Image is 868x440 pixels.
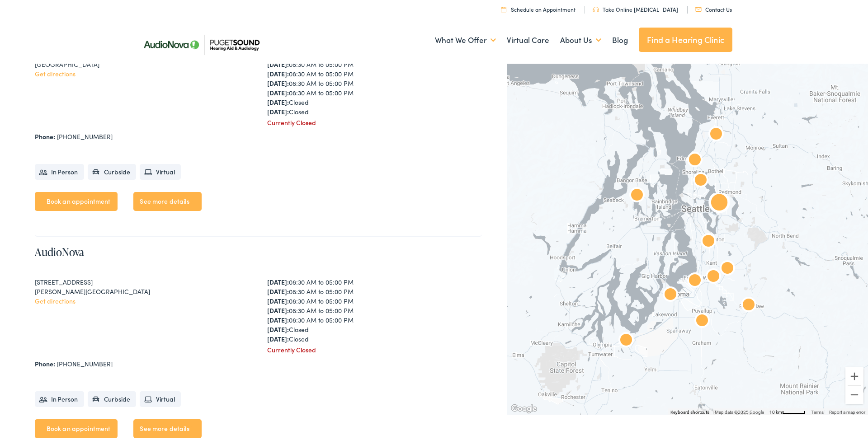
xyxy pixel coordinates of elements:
[267,306,289,315] strong: [DATE]:
[703,267,724,288] div: AudioNova
[133,192,201,211] a: See more details
[267,325,289,334] strong: [DATE]:
[435,23,496,57] a: What We Offer
[845,386,863,404] button: Zoom out
[267,88,289,97] strong: [DATE]:
[705,124,727,146] div: Puget Sound Hearing Aid &#038; Audiology by AudioNova
[267,277,482,344] div: 08:30 AM to 05:00 PM 08:30 AM to 05:00 PM 08:30 AM to 05:00 PM 08:30 AM to 05:00 PM 08:30 AM to 0...
[698,231,719,253] div: AudioNova
[140,391,181,407] li: Virtual
[708,193,730,215] div: AudioNova
[35,391,84,407] li: In Person
[695,7,702,12] img: utility icon
[35,296,75,305] a: Get directions
[35,287,250,296] div: [PERSON_NAME][GEOGRAPHIC_DATA]
[35,277,250,287] div: [STREET_ADDRESS]
[691,311,713,332] div: AudioNova
[660,285,681,306] div: AudioNova
[593,7,599,12] img: utility icon
[35,69,75,78] a: Get directions
[35,419,118,438] a: Book an appointment
[267,50,482,117] div: 08:30 AM to 05:00 PM 08:30 AM to 05:00 PM 08:30 AM to 05:00 PM 08:30 AM to 05:00 PM 08:30 AM to 0...
[501,5,576,13] a: Schedule an Appointment
[35,192,118,211] a: Book an appointment
[593,5,678,13] a: Take Online [MEDICAL_DATA]
[509,403,539,415] img: Google
[267,60,289,69] strong: [DATE]:
[695,5,732,13] a: Contact Us
[769,410,782,415] span: 10 km
[267,98,289,107] strong: [DATE]:
[684,150,706,172] div: AudioNova
[845,367,863,385] button: Zoom in
[140,164,181,180] li: Virtual
[35,164,84,180] li: In Person
[690,170,712,192] div: AudioNova
[88,391,137,407] li: Curbside
[626,185,648,207] div: AudioNova
[57,359,113,368] a: [PHONE_NUMBER]
[88,164,137,180] li: Curbside
[811,410,824,415] a: Terms (opens in new tab)
[767,408,808,415] button: Map Scale: 10 km per 48 pixels
[267,107,289,116] strong: [DATE]:
[560,23,601,57] a: About Us
[35,132,55,141] strong: Phone:
[267,334,289,343] strong: [DATE]:
[267,79,289,88] strong: [DATE]:
[612,23,628,57] a: Blog
[35,359,55,368] strong: Phone:
[267,287,289,296] strong: [DATE]:
[829,410,865,415] a: Report a map error
[267,277,289,286] strong: [DATE]:
[267,118,482,127] div: Currently Closed
[501,6,506,12] img: utility icon
[639,28,732,52] a: Find a Hearing Clinic
[684,271,706,292] div: AudioNova
[509,403,539,415] a: Open this area in Google Maps (opens a new window)
[738,295,759,317] div: AudioNova
[715,410,764,415] span: Map data ©2025 Google
[717,258,738,280] div: AudioNova
[35,244,84,259] a: AudioNova
[267,315,289,324] strong: [DATE]:
[615,330,637,352] div: AudioNova
[267,69,289,78] strong: [DATE]:
[57,132,113,141] a: [PHONE_NUMBER]
[267,296,289,305] strong: [DATE]:
[133,419,201,438] a: See more details
[670,409,709,416] button: Keyboard shortcuts
[507,23,549,57] a: Virtual Care
[267,345,482,355] div: Currently Closed
[35,60,250,69] div: [GEOGRAPHIC_DATA]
